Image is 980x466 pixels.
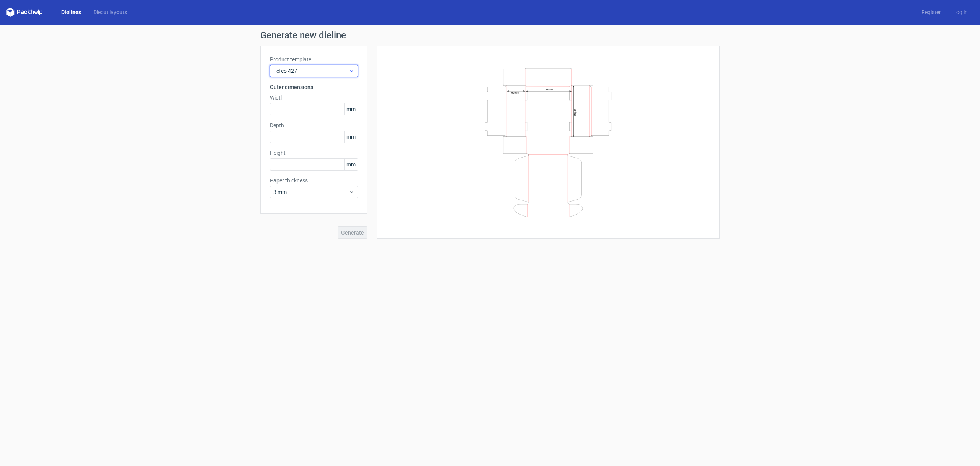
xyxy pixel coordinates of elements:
[270,121,358,129] label: Depth
[573,108,577,115] text: Depth
[947,8,974,16] a: Log in
[270,83,358,91] h3: Outer dimensions
[270,149,358,157] label: Height
[344,159,358,170] span: mm
[270,94,358,102] label: Width
[344,131,358,143] span: mm
[260,31,720,40] h1: Generate new dieline
[273,67,349,75] span: Fefco 427
[344,103,358,115] span: mm
[546,87,553,91] text: Width
[915,8,947,16] a: Register
[270,177,358,184] label: Paper thickness
[87,8,133,16] a: Diecut layouts
[511,91,519,94] text: Height
[270,56,358,63] label: Product template
[273,188,349,196] span: 3 mm
[55,8,87,16] a: Dielines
